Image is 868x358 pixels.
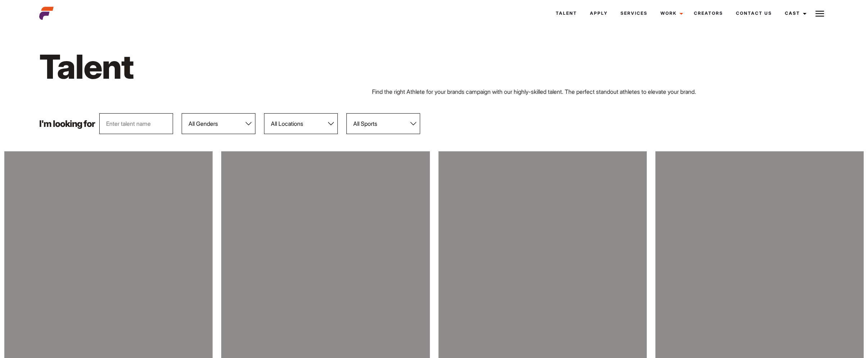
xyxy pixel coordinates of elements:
img: Burger icon [815,9,824,18]
a: Cast [778,4,811,23]
img: cropped-aefm-brand-fav-22-square.png [39,6,54,20]
p: Find the right Athlete for your brands campaign with our highly-skilled talent. The perfect stand... [372,87,829,96]
h1: Talent [39,46,496,87]
input: Enter talent name [99,113,173,134]
a: Contact Us [730,4,778,23]
a: Apply [583,4,614,23]
a: Creators [687,4,730,23]
p: I'm looking for [39,119,95,128]
a: Work [654,4,687,23]
a: Talent [549,4,583,23]
a: Services [614,4,654,23]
